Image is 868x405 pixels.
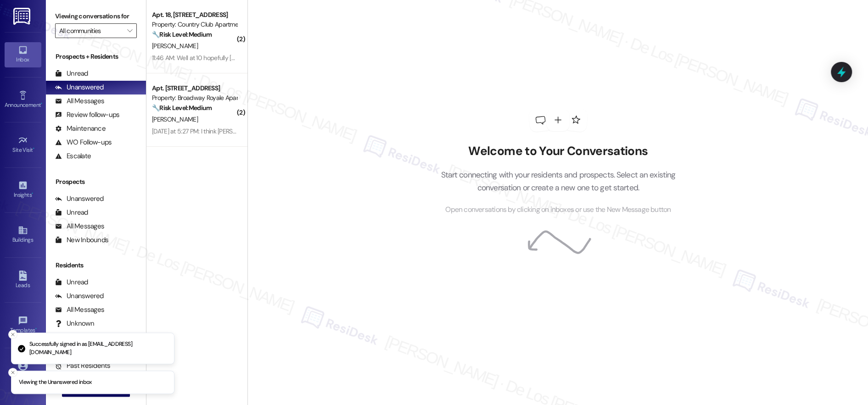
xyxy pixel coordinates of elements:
span: • [33,145,34,152]
div: Unknown [55,319,94,328]
a: Insights • [5,178,41,202]
input: All communities [59,23,122,38]
div: Unanswered [55,194,104,204]
a: Templates • [5,313,41,338]
div: Unread [55,208,88,217]
button: Close toast [8,330,17,339]
div: [DATE] at 5:27 PM: I think [PERSON_NAME] fixed it. Lid is a little bend but covered. [PERSON_NAME... [152,127,471,135]
div: Property: Country Club Apartments [152,20,237,29]
span: Open conversations by clicking on inboxes or use the New Message button [445,204,671,216]
span: • [32,190,33,197]
div: Escalate [55,151,91,161]
a: Site Visit • [5,133,41,157]
span: • [41,100,42,107]
div: Unanswered [55,83,104,92]
i:  [127,27,132,34]
div: Residents [46,261,146,270]
button: Close toast [8,368,17,377]
p: Successfully signed in as [EMAIL_ADDRESS][DOMAIN_NAME] [29,340,167,356]
label: Viewing conversations for [55,9,137,23]
a: Account [5,358,41,383]
strong: 🔧 Risk Level: Medium [152,30,212,39]
div: Unanswered [55,291,104,301]
span: • [35,326,37,332]
div: All Messages [55,96,104,106]
span: [PERSON_NAME] [152,115,198,123]
p: Start connecting with your residents and prospects. Select an existing conversation or create a n... [427,168,689,194]
p: Viewing the Unanswered inbox [19,378,92,387]
div: Prospects + Residents [46,52,146,61]
div: Review follow-ups [55,110,119,120]
div: All Messages [55,222,104,231]
div: Apt. [STREET_ADDRESS] [152,83,237,93]
a: Inbox [5,42,41,67]
div: New Inbounds [55,235,108,245]
span: [PERSON_NAME] [152,42,198,50]
div: Maintenance [55,124,106,133]
div: Apt. 18, [STREET_ADDRESS] [152,10,237,20]
div: WO Follow-ups [55,138,112,147]
div: All Messages [55,305,104,315]
div: 11:46 AM: Well at 10 hopefully [DATE]. Have a great rest of the day 😀 [152,54,333,62]
a: Buildings [5,222,41,247]
h2: Welcome to Your Conversations [427,144,689,159]
div: Property: Broadway Royale Apartments [152,93,237,103]
strong: 🔧 Risk Level: Medium [152,104,212,112]
div: Unread [55,277,88,287]
img: ResiDesk Logo [13,8,32,25]
div: Unread [55,69,88,78]
a: Leads [5,268,41,293]
div: Prospects [46,177,146,187]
